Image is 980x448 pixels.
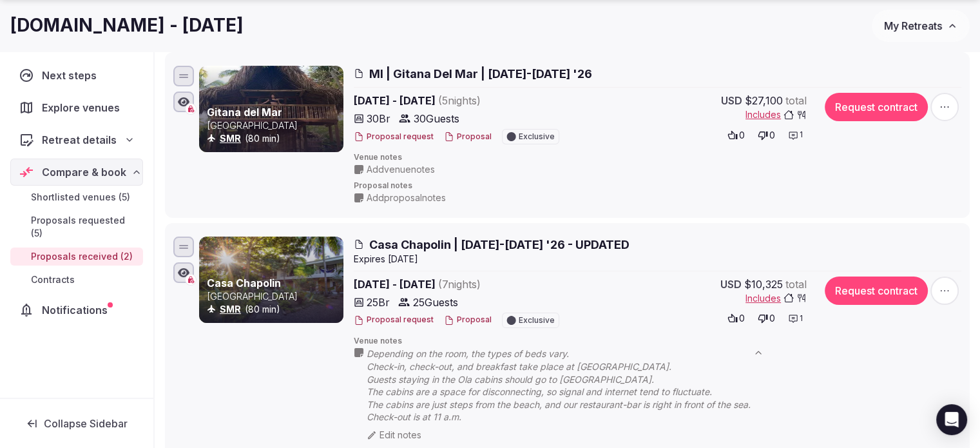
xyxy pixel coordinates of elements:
[10,188,143,206] a: Shortlisted venues (5)
[42,100,125,115] span: Explore venues
[31,273,75,286] span: Contracts
[367,429,776,442] div: Edit notes
[354,253,961,266] div: Expire s [DATE]
[354,277,581,292] span: [DATE] - [DATE]
[367,295,390,310] span: 25 Br
[825,93,928,121] button: Request contract
[444,131,492,142] button: Proposal
[739,129,745,142] span: 0
[354,152,961,163] span: Venue notes
[44,417,128,430] span: Collapse Sidebar
[207,277,281,289] a: Casa Chapolin
[10,248,143,266] a: Proposals received (2)
[220,303,241,316] button: SMR
[42,132,117,148] span: Retreat details
[354,93,581,108] span: [DATE] - [DATE]
[785,93,807,108] span: total
[10,271,143,289] a: Contracts
[745,93,783,108] span: $27,100
[10,62,143,89] a: Next steps
[367,347,776,424] span: Depending on the room, the types of beds vary. Check-in, check-out, and breakfast take place at [...
[438,278,481,291] span: ( 7 night s )
[825,277,928,305] button: Request contract
[10,409,143,438] button: Collapse Sidebar
[367,163,435,176] span: Add venue notes
[414,111,459,126] span: 30 Guests
[519,317,555,324] span: Exclusive
[769,129,775,142] span: 0
[745,292,807,305] button: Includes
[220,132,241,145] button: SMR
[724,309,749,327] button: 0
[207,132,341,145] div: (80 min)
[10,297,143,324] a: Notifications
[10,211,143,242] a: Proposals requested (5)
[369,66,592,82] span: MI | Gitana Del Mar | [DATE]-[DATE] '26
[207,290,341,303] p: [GEOGRAPHIC_DATA]
[354,180,961,191] span: Proposal notes
[220,304,241,315] a: SMR
[769,312,775,325] span: 0
[884,19,942,32] span: My Retreats
[444,315,492,326] button: Proposal
[367,191,446,204] span: Add proposal notes
[519,133,555,141] span: Exclusive
[739,312,745,325] span: 0
[42,164,126,180] span: Compare & book
[413,295,458,310] span: 25 Guests
[369,237,629,253] span: Casa Chapolin | [DATE]-[DATE] '26 - UPDATED
[745,108,807,121] button: Includes
[936,404,967,435] div: Open Intercom Messenger
[754,309,779,327] button: 0
[354,131,434,142] button: Proposal request
[42,302,113,318] span: Notifications
[724,126,749,144] button: 0
[438,94,481,107] span: ( 5 night s )
[10,94,143,121] a: Explore venues
[31,250,133,263] span: Proposals received (2)
[800,313,803,324] span: 1
[31,191,130,204] span: Shortlisted venues (5)
[207,303,341,316] div: (80 min)
[31,214,138,240] span: Proposals requested (5)
[785,277,807,292] span: total
[800,130,803,141] span: 1
[367,111,390,126] span: 30 Br
[207,106,282,119] a: Gitana del Mar
[207,119,341,132] p: [GEOGRAPHIC_DATA]
[42,68,102,83] span: Next steps
[721,93,742,108] span: USD
[354,336,961,347] span: Venue notes
[220,133,241,144] a: SMR
[872,10,970,42] button: My Retreats
[10,13,244,38] h1: [DOMAIN_NAME] - [DATE]
[720,277,742,292] span: USD
[354,315,434,326] button: Proposal request
[754,126,779,144] button: 0
[744,277,783,292] span: $10,325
